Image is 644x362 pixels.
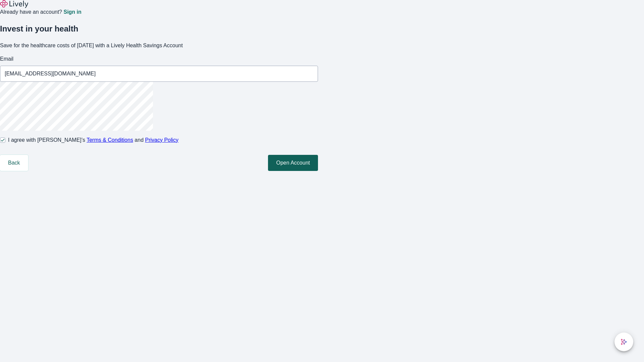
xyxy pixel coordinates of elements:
button: Open Account [268,155,318,171]
svg: Lively AI Assistant [621,339,627,345]
button: chat [614,333,633,351]
span: I agree with [PERSON_NAME]’s and [8,136,178,144]
a: Sign in [63,9,81,15]
a: Terms & Conditions [87,137,133,143]
a: Privacy Policy [145,137,179,143]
